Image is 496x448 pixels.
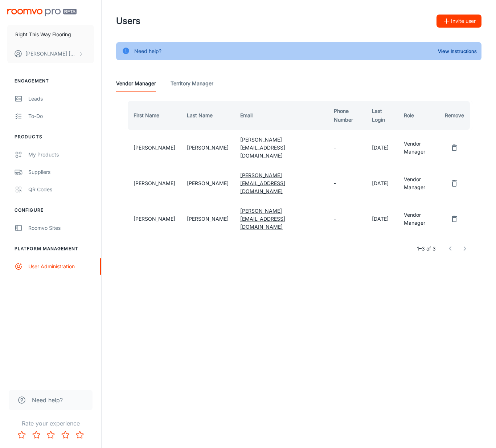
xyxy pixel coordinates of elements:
div: Need help? [134,44,161,58]
div: QR Codes [28,186,94,194]
th: Last Name [181,101,234,130]
a: [PERSON_NAME][EMAIL_ADDRESS][DOMAIN_NAME] [240,172,285,194]
td: - [328,130,366,166]
td: Vendor Manager [398,166,439,201]
td: [PERSON_NAME] [181,166,234,201]
h1: Users [116,15,140,28]
td: [PERSON_NAME] [181,130,234,166]
td: [DATE] [366,130,398,166]
th: Phone Number [328,101,366,130]
div: My Products [28,151,94,159]
th: Last Login [366,101,398,130]
td: [PERSON_NAME] [125,166,181,201]
img: Roomvo PRO Beta [7,9,77,16]
td: [DATE] [366,201,398,237]
td: [PERSON_NAME] [125,201,181,237]
a: [PERSON_NAME][EMAIL_ADDRESS][DOMAIN_NAME] [240,208,285,230]
div: User Administration [28,262,94,270]
td: [PERSON_NAME] [125,130,181,166]
td: [DATE] [366,166,398,201]
button: Invite user [436,15,481,28]
div: Leads [28,95,94,103]
td: Vendor Manager [398,130,439,166]
th: Email [234,101,328,130]
a: [PERSON_NAME][EMAIL_ADDRESS][DOMAIN_NAME] [240,137,285,159]
button: remove user [447,212,462,226]
td: [PERSON_NAME] [181,201,234,237]
button: [PERSON_NAME] [PERSON_NAME] [7,44,94,63]
th: First Name [125,101,181,130]
th: Remove [439,101,473,130]
td: Vendor Manager [398,201,439,237]
p: 1–3 of 3 [417,245,436,253]
div: Suppliers [28,168,94,176]
td: - [328,201,366,237]
button: remove user [447,140,462,155]
div: To-do [28,112,94,120]
a: Territory Manager [171,75,213,92]
th: Role [398,101,439,130]
a: Vendor Manager [116,75,156,92]
td: - [328,166,366,201]
button: Right This Way Flooring [7,25,94,44]
div: Roomvo Sites [28,224,94,232]
button: remove user [447,176,462,191]
p: Right This Way Flooring [15,30,71,38]
p: [PERSON_NAME] [PERSON_NAME] [25,50,77,58]
button: View Instructions [436,46,479,57]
